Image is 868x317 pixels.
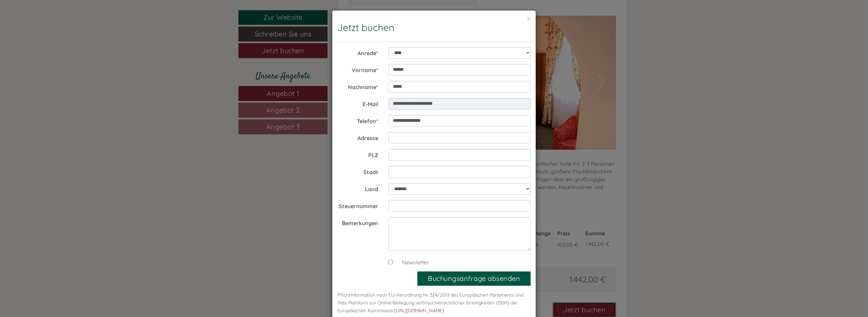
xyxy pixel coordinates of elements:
[332,166,383,176] label: Stadt
[119,5,150,17] div: Montag
[332,200,383,210] label: Steuernummer
[417,271,531,286] button: Buchungsanfrage absenden
[395,258,429,266] label: Newsletter
[332,183,383,193] label: Land
[332,98,383,108] label: E-Mail
[332,115,383,125] label: Telefon*
[332,132,383,142] label: Adresse
[5,18,113,39] div: Guten Tag, wie können wir Ihnen helfen?
[394,307,444,313] a: [URL][DOMAIN_NAME]
[222,176,268,191] button: Senden
[332,81,383,91] label: Nachname*
[10,20,109,25] div: Hotel Weisses Lamm
[527,15,531,22] button: ×
[337,292,523,313] small: Pflichtinformation nach EU-Verordnung Nr. 524/2013 des Europäischen Parlaments und Rats Plattform...
[332,47,383,57] label: Anrede*
[10,33,109,38] small: 12:16
[337,22,531,33] h3: Jetzt buchen
[332,149,383,159] label: PLZ
[332,64,383,74] label: Vorname*
[332,217,383,227] label: Bemerkungen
